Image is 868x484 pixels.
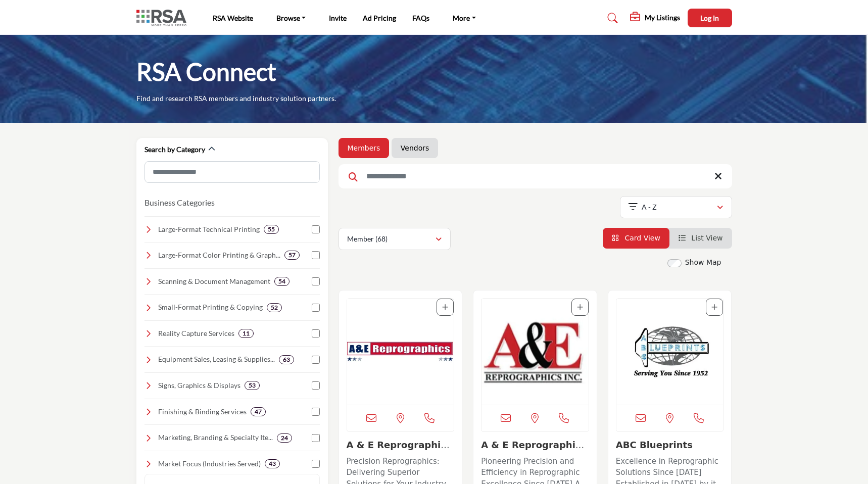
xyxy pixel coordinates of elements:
a: RSA Website [213,14,253,22]
span: Card View [624,234,660,242]
a: Open Listing in new tab [347,299,454,405]
input: Select Market Focus (Industries Served) checkbox [312,460,320,468]
div: My Listings [630,12,680,24]
img: ABC Blueprints [616,299,724,405]
b: 11 [243,330,250,337]
h3: A & E Reprographics, Inc. VA [481,440,589,451]
input: Select Scanning & Document Management checkbox [312,277,320,285]
b: 57 [288,252,296,259]
button: Business Categories [144,197,215,209]
h2: Search by Category [144,144,205,155]
div: 11 Results For Reality Capture Services [238,329,254,338]
input: Search Category [144,161,320,183]
h4: Reality Capture Services: Laser scanning, BIM modeling, photogrammetry, 3D scanning, and other ad... [158,328,234,338]
b: 47 [255,408,262,415]
input: Select Marketing, Branding & Specialty Items checkbox [312,434,320,442]
a: Invite [329,14,347,22]
div: 24 Results For Marketing, Branding & Specialty Items [277,433,292,443]
h3: ABC Blueprints [616,440,724,451]
img: A & E Reprographics - AZ [347,299,454,405]
input: Select Equipment Sales, Leasing & Supplies checkbox [312,356,320,364]
li: List View [669,228,732,249]
h4: Signs, Graphics & Displays: Exterior/interior building signs, trade show booths, event displays, ... [158,380,240,391]
input: Select Finishing & Binding Services checkbox [312,408,320,416]
a: Add To List [577,303,583,311]
h4: Large-Format Technical Printing: High-quality printing for blueprints, construction and architect... [158,224,260,234]
button: Member (68) [339,228,451,250]
li: Card View [603,228,669,249]
a: Members [348,143,380,153]
b: 52 [271,304,278,311]
a: Search [598,10,624,26]
input: Select Signs, Graphics & Displays checkbox [312,381,320,390]
input: Select Reality Capture Services checkbox [312,329,320,337]
img: Site Logo [136,10,191,26]
a: View Card [612,234,660,242]
input: Select Small-Format Printing & Copying checkbox [312,304,320,312]
b: 54 [278,278,285,285]
a: A & E Reprographics ... [347,440,452,461]
input: Select Large-Format Technical Printing checkbox [312,225,320,233]
a: Add To List [711,303,717,311]
b: 43 [269,460,276,467]
b: 55 [268,226,275,233]
a: Ad Pricing [363,14,396,22]
a: ABC Blueprints [616,440,693,450]
a: Open Listing in new tab [616,299,724,405]
h4: Scanning & Document Management: Digital conversion, archiving, indexing, secure storage, and stre... [158,276,270,286]
a: FAQs [412,14,429,22]
b: 24 [281,434,288,442]
div: 43 Results For Market Focus (Industries Served) [265,459,280,468]
p: Find and research RSA members and industry solution partners. [136,93,336,104]
h3: A & E Reprographics - AZ [347,440,455,451]
div: 57 Results For Large-Format Color Printing & Graphics [284,251,300,260]
a: Open Listing in new tab [481,299,589,405]
a: View List [679,234,723,242]
div: 63 Results For Equipment Sales, Leasing & Supplies [279,355,294,364]
span: List View [691,234,722,242]
input: Select Large-Format Color Printing & Graphics checkbox [312,251,320,259]
a: More [446,11,483,25]
h4: Large-Format Color Printing & Graphics: Banners, posters, vehicle wraps, and presentation graphics. [158,250,280,260]
a: A & E Reprographics,... [481,440,584,461]
h4: Marketing, Branding & Specialty Items: Design and creative services, marketing support, and speci... [158,432,273,443]
h4: Market Focus (Industries Served): Tailored solutions for industries like architecture, constructi... [158,459,261,469]
span: Log In [700,14,719,22]
div: 54 Results For Scanning & Document Management [274,277,290,286]
button: Log In [688,9,732,27]
h4: Finishing & Binding Services: Laminating, binding, folding, trimming, and other finishing touches... [158,407,247,417]
input: Search Keyword [339,164,732,188]
div: 52 Results For Small-Format Printing & Copying [267,303,282,312]
a: Add To List [442,303,448,311]
p: Member (68) [347,234,388,244]
h1: RSA Connect [136,56,276,87]
div: 55 Results For Large-Format Technical Printing [264,225,279,234]
a: Browse [269,11,313,25]
img: A & E Reprographics, Inc. VA [481,299,589,405]
div: 47 Results For Finishing & Binding Services [251,407,266,416]
a: Vendors [401,143,429,153]
b: 53 [249,382,256,389]
div: 53 Results For Signs, Graphics & Displays [245,381,260,390]
h4: Small-Format Printing & Copying: Professional printing for black and white and color document pri... [158,302,263,312]
p: A - Z [642,202,657,212]
label: Show Map [685,257,721,268]
h5: My Listings [645,13,680,22]
b: 63 [283,356,290,363]
button: A - Z [620,196,732,218]
h4: Equipment Sales, Leasing & Supplies: Equipment sales, leasing, service, and resale of plotters, s... [158,354,275,364]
